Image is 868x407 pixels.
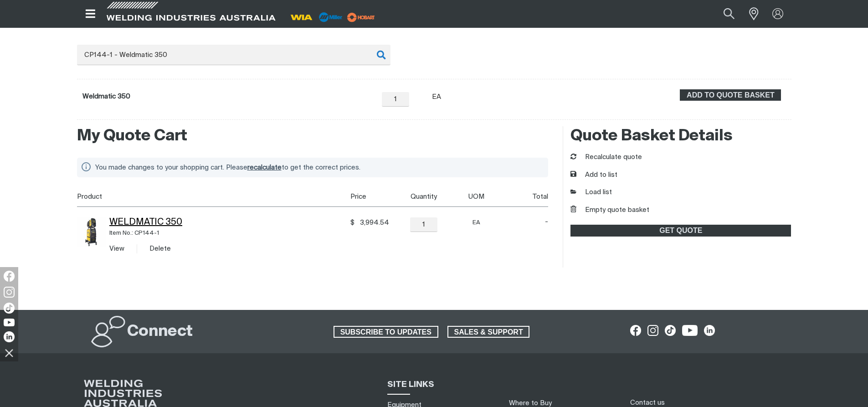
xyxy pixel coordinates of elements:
span: GET QUOTE [571,225,790,237]
img: miller [344,10,378,24]
img: Instagram [4,287,15,298]
span: SALES & SUPPORT [448,326,529,338]
button: Recalculate quote [570,152,642,163]
img: hide socials [1,345,17,361]
button: Delete Weldmatic 350 [149,243,171,254]
h2: Connect [127,322,193,342]
button: Empty quote basket [570,205,649,216]
span: 3,994.54 [357,218,389,227]
img: LinkedIn [4,331,15,342]
button: Add to list [570,170,617,180]
div: EA [458,217,495,228]
span: SUBSCRIBE TO UPDATES [334,326,437,338]
img: Facebook [4,271,15,282]
input: Product name or item number... [702,4,744,24]
span: - [516,217,548,227]
span: ADD TO QUOTE BASKET [681,89,780,101]
th: Price [347,186,389,207]
a: SALES & SUPPORT [447,326,530,338]
span: $ [350,218,354,227]
a: Where to Buy [509,400,552,407]
img: Weldmatic 350 [77,217,106,247]
th: UOM [455,186,495,207]
th: Total [495,186,549,207]
span: recalculate cart [247,164,282,171]
th: Product [77,186,347,207]
button: Add Weldmatic 350 to the shopping cart [680,89,781,101]
div: Product or group for quick order [77,45,791,120]
a: GET QUOTE [570,225,791,237]
a: Weldmatic 350 [109,218,182,227]
a: miller [344,14,378,21]
img: YouTube [4,319,15,326]
a: SUBSCRIBE TO UPDATES [334,326,438,338]
h2: My Quote Cart [77,126,549,146]
input: Product name or item number... [77,45,390,65]
a: Weldmatic 350 [82,93,130,100]
a: View Weldmatic 350 [109,245,124,252]
h2: Quote Basket Details [570,126,791,146]
a: Load list [570,187,612,198]
img: TikTok [4,303,15,314]
div: Item No.: CP144-1 [109,228,347,238]
span: SITE LINKS [387,381,434,389]
th: Quantity [389,186,455,207]
div: EA [432,92,442,103]
div: You made changes to your shopping cart. Please to get the correct prices. [95,161,538,174]
button: Search products [714,4,745,24]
